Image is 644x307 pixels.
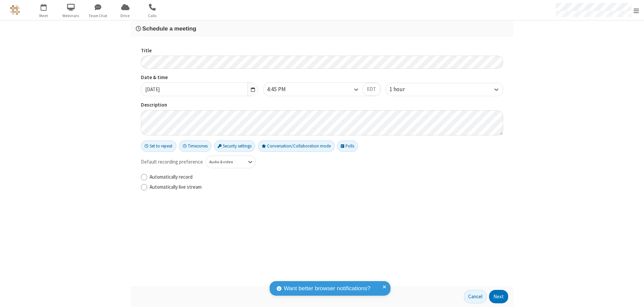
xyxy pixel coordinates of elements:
[150,173,503,181] label: Automatically record
[141,158,203,166] span: Default recording preference
[86,13,111,19] span: Team Chat
[142,25,196,32] span: Schedule a meeting
[464,290,487,303] button: Cancel
[141,140,176,152] button: Set to repeat
[141,101,503,109] label: Description
[179,140,211,152] button: Timezones
[140,13,165,19] span: Calls
[141,47,503,55] label: Title
[363,83,380,96] button: EDT
[267,85,297,94] div: 4:45 PM
[141,74,258,81] label: Date & time
[209,159,241,165] div: Audio & video
[150,183,503,191] label: Automatically live stream
[389,85,416,94] div: 1 hour
[31,13,56,19] span: Meet
[284,284,370,293] span: Want better browser notifications?
[337,140,358,152] button: Polls
[214,140,256,152] button: Security settings
[258,140,335,152] button: Conversation/Collaboration mode
[489,290,508,303] button: Next
[10,5,20,15] img: QA Selenium DO NOT DELETE OR CHANGE
[627,290,639,302] iframe: Chat
[58,13,84,19] span: Webinars
[113,13,138,19] span: Drive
